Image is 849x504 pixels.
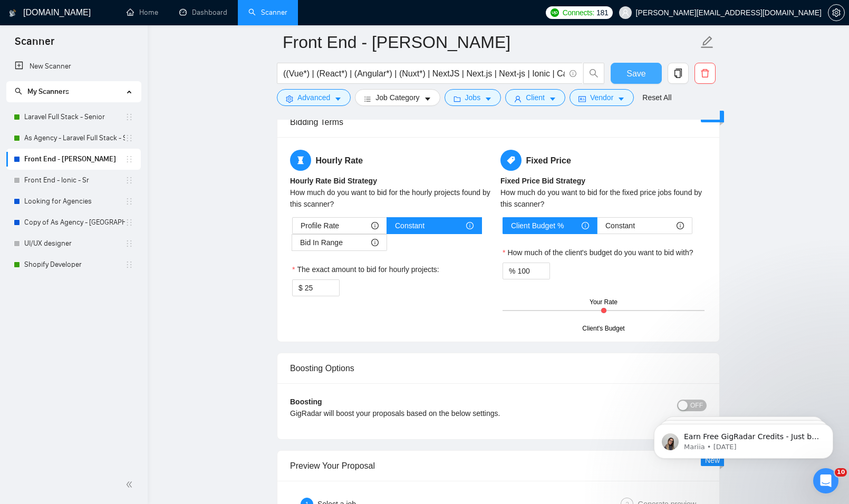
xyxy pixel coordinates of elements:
span: info-circle [582,222,589,229]
label: The exact amount to bid for hourly projects: [292,264,439,275]
img: upwork-logo.png [551,8,559,17]
span: bars [364,95,371,103]
a: As Agency - Laravel Full Stack - Senior [24,128,125,149]
span: user [514,95,522,103]
a: Copy of As Agency - [GEOGRAPHIC_DATA] Full Stack - Senior [24,212,125,233]
li: Front End - Ionic - Sr [6,170,141,191]
span: holder [125,218,133,227]
span: holder [125,155,133,163]
button: barsJob Categorycaret-down [355,89,440,106]
div: Preview Your Proposal [290,451,707,481]
span: edit [700,35,714,49]
button: copy [668,63,689,84]
button: folderJobscaret-down [445,89,501,106]
span: Constant [605,218,635,234]
li: Shopify Developer [6,254,141,275]
input: Scanner name... [283,29,698,55]
h5: Hourly Rate [290,150,496,171]
span: My Scanners [15,87,69,96]
a: Shopify Developer [24,254,125,275]
iframe: Intercom notifications message [638,402,849,476]
a: New Scanner [15,56,132,77]
span: caret-down [549,95,556,103]
button: idcardVendorcaret-down [570,89,634,106]
a: Looking for Agencies [24,191,125,212]
span: double-left [126,479,136,490]
span: My Scanners [27,87,69,96]
span: user [622,9,629,16]
li: Copy of As Agency - Laravel Full Stack - Senior [6,212,141,233]
div: Client's Budget [582,324,624,334]
span: Profile Rate [301,218,339,234]
li: UI/UX designer [6,233,141,254]
a: Front End - Ionic - Sr [24,170,125,191]
span: holder [125,113,133,121]
span: copy [668,69,688,78]
a: UI/UX designer [24,233,125,254]
h5: Fixed Price [500,150,707,171]
input: How much of the client's budget do you want to bid with? [517,263,549,279]
span: holder [125,260,133,269]
span: hourglass [290,150,311,171]
a: searchScanner [248,8,287,17]
button: delete [694,63,716,84]
span: search [584,69,604,78]
span: folder [454,95,461,103]
span: holder [125,134,133,142]
button: search [583,63,604,84]
a: setting [828,8,845,17]
span: holder [125,176,133,185]
span: setting [286,95,293,103]
span: Constant [395,218,424,234]
input: The exact amount to bid for hourly projects: [305,280,339,296]
div: GigRadar will boost your proposals based on the below settings. [290,408,603,419]
span: Scanner [6,34,63,56]
img: logo [9,5,16,22]
div: Bidding Terms [290,107,707,137]
li: New Scanner [6,56,141,77]
span: 181 [596,7,608,18]
b: Boosting [290,398,322,406]
label: How much of the client's budget do you want to bid with? [503,247,693,258]
span: info-circle [371,222,379,229]
a: Front End - [PERSON_NAME] [24,149,125,170]
span: Connects: [563,7,594,18]
span: Bid In Range [300,235,343,250]
button: settingAdvancedcaret-down [277,89,351,106]
span: caret-down [618,95,625,103]
span: caret-down [485,95,492,103]
span: info-circle [677,222,684,229]
span: idcard [578,95,586,103]
span: Advanced [297,92,330,103]
button: userClientcaret-down [505,89,565,106]
div: Boosting Options [290,353,707,383]
div: Your Rate [590,297,618,307]
span: delete [695,69,715,78]
button: Save [611,63,662,84]
span: search [15,88,22,95]
span: info-circle [371,239,379,246]
b: Hourly Rate Bid Strategy [290,177,377,185]
li: Front End - Carlos Guzman [6,149,141,170]
b: Fixed Price Bid Strategy [500,177,585,185]
span: caret-down [424,95,431,103]
iframe: Intercom live chat [813,468,838,493]
span: Jobs [465,92,481,103]
a: Laravel Full Stack - Senior [24,106,125,128]
span: Job Category [375,92,419,103]
span: Save [626,67,645,80]
span: caret-down [334,95,342,103]
span: New [705,112,720,121]
span: OFF [690,400,703,411]
span: 10 [835,468,847,477]
li: Looking for Agencies [6,191,141,212]
div: How much do you want to bid for the fixed price jobs found by this scanner? [500,187,707,210]
li: As Agency - Laravel Full Stack - Senior [6,128,141,149]
span: tag [500,150,522,171]
span: setting [828,8,844,17]
input: Search Freelance Jobs... [283,67,565,80]
span: info-circle [466,222,474,229]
